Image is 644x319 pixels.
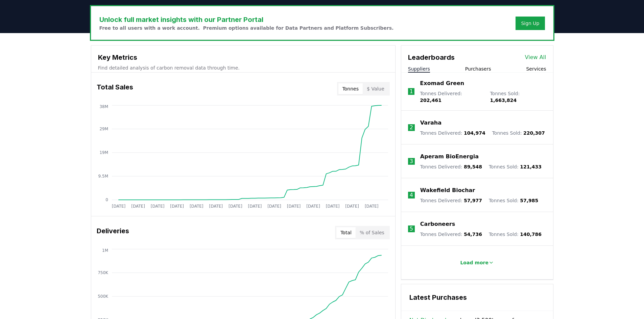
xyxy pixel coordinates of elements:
[489,163,542,170] p: Tonnes Sold :
[420,186,475,194] a: Wakefield Biochar
[99,25,394,31] p: Free to all users with a work account. Premium options available for Data Partners and Platform S...
[131,204,145,209] tspan: [DATE]
[492,130,545,136] p: Tonnes Sold :
[98,270,109,275] tspan: 750K
[455,256,499,269] button: Load more
[410,157,413,165] p: 3
[408,65,430,72] button: Suppliers
[98,174,108,179] tspan: 9.5M
[99,150,108,155] tspan: 19M
[420,79,464,87] a: Exomad Green
[170,204,184,209] tspan: [DATE]
[150,204,164,209] tspan: [DATE]
[464,130,485,136] span: 104,974
[520,198,538,203] span: 57,985
[465,65,491,72] button: Purchasers
[189,204,203,209] tspan: [DATE]
[287,204,301,209] tspan: [DATE]
[489,231,542,238] p: Tonnes Sold :
[521,20,539,27] a: Sign Up
[99,127,108,131] tspan: 29M
[525,53,546,61] a: View All
[420,231,482,238] p: Tonnes Delivered :
[229,204,242,209] tspan: [DATE]
[520,232,542,237] span: 140,786
[364,204,378,209] tspan: [DATE]
[105,197,108,202] tspan: 0
[98,64,388,71] p: Find detailed analysis of carbon removal data through time.
[98,294,109,299] tspan: 500K
[409,292,545,302] h3: Latest Purchases
[410,225,413,233] p: 5
[464,232,482,237] span: 54,736
[209,204,223,209] tspan: [DATE]
[410,124,413,132] p: 2
[97,82,133,96] h3: Total Sales
[526,65,546,72] button: Services
[460,259,488,266] p: Load more
[464,198,482,203] span: 57,977
[99,104,108,109] tspan: 38M
[523,130,545,136] span: 220,307
[420,90,483,104] p: Tonnes Delivered :
[516,17,545,30] button: Sign Up
[410,191,413,199] p: 4
[409,87,413,96] p: 1
[267,204,281,209] tspan: [DATE]
[98,52,388,62] h3: Key Metrics
[408,52,455,62] h3: Leaderboards
[420,98,442,103] span: 202,461
[363,83,388,94] button: $ Value
[420,119,442,127] a: Varaha
[102,248,108,253] tspan: 1M
[306,204,320,209] tspan: [DATE]
[520,164,542,169] span: 121,433
[490,90,546,104] p: Tonnes Sold :
[489,197,538,204] p: Tonnes Sold :
[112,204,125,209] tspan: [DATE]
[248,204,262,209] tspan: [DATE]
[464,164,482,169] span: 89,548
[490,98,517,103] span: 1,663,824
[345,204,359,209] tspan: [DATE]
[420,163,482,170] p: Tonnes Delivered :
[420,197,482,204] p: Tonnes Delivered :
[356,227,388,238] button: % of Sales
[420,153,479,161] a: Aperam BioEnergia
[420,130,485,136] p: Tonnes Delivered :
[326,204,339,209] tspan: [DATE]
[336,227,356,238] button: Total
[97,226,129,239] h3: Deliveries
[338,83,363,94] button: Tonnes
[420,220,455,228] a: Carboneers
[99,15,394,25] h3: Unlock full market insights with our Partner Portal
